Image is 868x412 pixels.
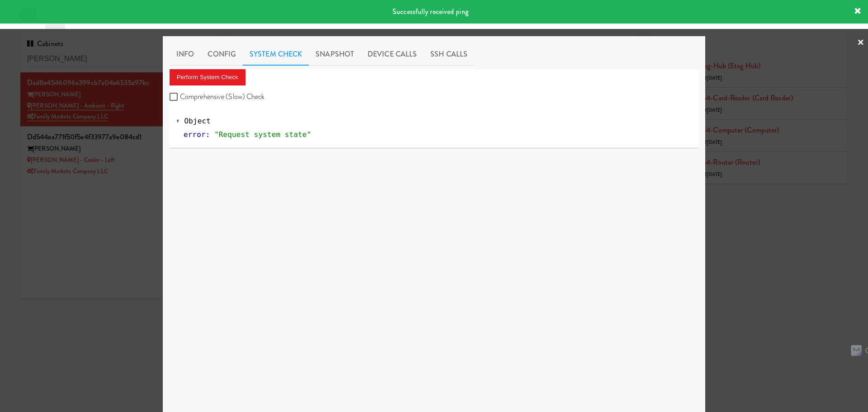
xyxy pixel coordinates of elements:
a: System Check [243,43,309,66]
a: × [857,29,864,57]
a: Info [170,43,201,66]
span: Successfully received ping [392,6,468,17]
span: error [184,130,206,139]
input: Comprehensive (Slow) Check [170,94,180,101]
label: Comprehensive (Slow) Check [170,90,265,104]
span: : [206,130,210,139]
span: Object [184,117,211,125]
button: Perform System Check [170,69,245,85]
a: Device Calls [361,43,424,66]
a: Config [201,43,243,66]
a: Snapshot [309,43,361,66]
a: SSH Calls [424,43,474,66]
span: "Request system state" [214,130,311,139]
